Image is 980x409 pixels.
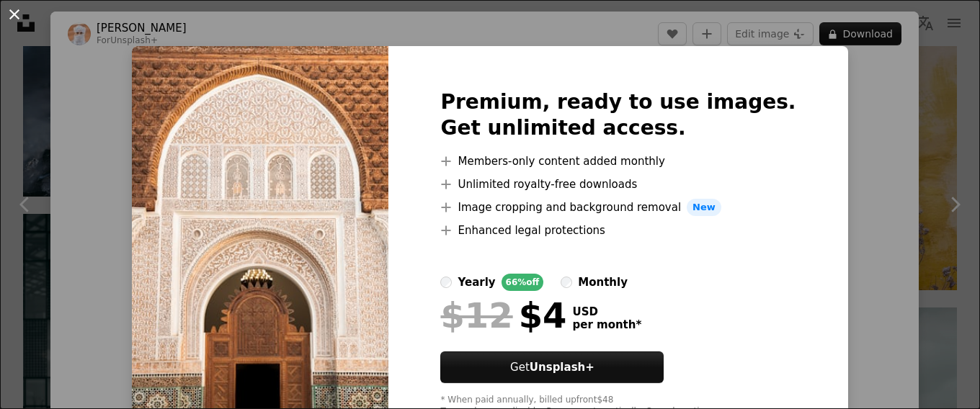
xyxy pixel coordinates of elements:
[572,318,641,331] span: per month *
[440,351,664,383] button: GetUnsplash+
[440,176,796,193] li: Unlimited royalty-free downloads
[530,361,594,374] strong: Unsplash+
[440,199,796,216] li: Image cropping and background removal
[687,199,721,216] span: New
[440,153,796,170] li: Members-only content added monthly
[440,277,452,288] input: yearly66%off
[440,297,512,334] span: $12
[578,274,628,291] div: monthly
[440,297,566,334] div: $4
[440,222,796,239] li: Enhanced legal protections
[458,274,495,291] div: yearly
[561,277,572,288] input: monthly
[440,89,796,141] h2: Premium, ready to use images. Get unlimited access.
[502,274,544,291] div: 66% off
[572,305,641,318] span: USD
